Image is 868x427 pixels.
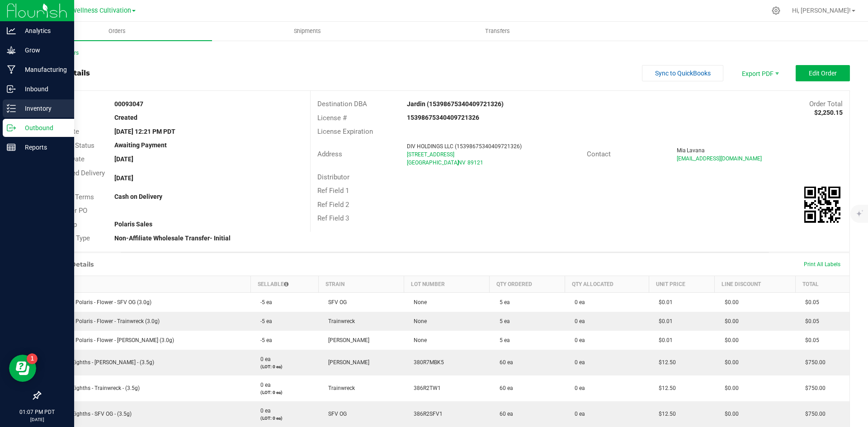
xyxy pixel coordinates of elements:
[495,337,510,343] span: 5 ea
[490,276,565,292] th: Qty Ordered
[47,169,105,188] span: Requested Delivery Date
[46,318,160,324] span: DISPLAY - Polaris - Flower - Trainwreck (3.0g)
[256,299,272,305] span: -5 ea
[649,276,714,292] th: Unit Price
[114,155,133,163] strong: [DATE]
[256,356,271,362] span: 0 ea
[318,276,404,292] th: Strain
[654,385,676,391] span: $12.50
[654,318,673,324] span: $0.01
[7,123,16,132] inline-svg: Outbound
[495,385,513,391] span: 60 ea
[570,337,585,343] span: 0 ea
[457,160,458,166] span: ,
[41,276,251,292] th: Item
[317,214,349,222] span: Ref Field 3
[114,221,152,228] strong: Polaris Sales
[114,235,231,242] strong: Non-Affiliate Wholesale Transfer- Initial
[565,276,649,292] th: Qty Allocated
[770,6,782,15] div: Manage settings
[7,84,16,94] inline-svg: Inbound
[256,363,313,370] p: (LOT: 0 ea)
[317,114,347,122] span: License #
[570,318,585,324] span: 0 ea
[409,318,427,324] span: None
[720,385,739,391] span: $0.00
[16,122,70,133] p: Outbound
[801,318,819,324] span: $0.05
[801,359,826,366] span: $750.00
[804,261,840,267] span: Print All Labels
[16,142,70,153] p: Reports
[7,65,16,74] inline-svg: Manufacturing
[46,359,154,366] span: Polaris - Eighths - [PERSON_NAME] - (3.5g)
[801,411,826,417] span: $750.00
[407,100,504,108] strong: Jardin (15398675340409721326)
[570,299,585,305] span: 0 ea
[317,100,367,108] span: Destination DBA
[495,359,513,366] span: 60 ea
[9,355,36,382] iframe: Resource center
[796,65,850,81] button: Edit Order
[114,128,175,135] strong: [DATE] 12:21 PM PDT
[458,160,466,166] span: NV
[4,408,70,416] p: 01:07 PM PDT
[654,411,676,417] span: $12.50
[46,411,132,417] span: Polaris - Eighths - SFV OG - (3.5g)
[317,187,349,195] span: Ref Field 1
[212,22,402,41] a: Shipments
[792,7,851,14] span: Hi, [PERSON_NAME]!
[801,385,826,391] span: $750.00
[654,299,673,305] span: $0.01
[795,276,849,292] th: Total
[720,337,739,343] span: $0.00
[22,22,212,41] a: Orders
[809,70,837,77] span: Edit Order
[324,385,355,391] span: Trainwreck
[570,359,585,366] span: 0 ea
[317,127,373,136] span: License Expiration
[732,65,787,81] li: Export PDF
[324,299,347,305] span: SFV OG
[642,65,723,81] button: Sync to QuickBooks
[16,45,70,56] p: Grow
[570,411,585,417] span: 0 ea
[96,27,138,35] span: Orders
[407,160,459,166] span: [GEOGRAPHIC_DATA]
[409,337,427,343] span: None
[256,389,313,396] p: (LOT: 0 ea)
[715,276,796,292] th: Line Discount
[495,299,510,305] span: 5 ea
[7,46,16,55] inline-svg: Grow
[814,109,843,116] strong: $2,250.15
[7,143,16,152] inline-svg: Reports
[49,7,131,14] span: Polaris Wellness Cultivation
[317,150,342,158] span: Address
[27,353,38,364] iframe: Resource center unread badge
[720,318,739,324] span: $0.00
[256,318,272,324] span: -5 ea
[256,337,272,343] span: -5 ea
[804,187,840,223] qrcode: 00093047
[324,337,369,343] span: [PERSON_NAME]
[282,27,333,35] span: Shipments
[677,147,686,154] span: Mia
[804,187,840,223] img: Scan me!
[7,26,16,35] inline-svg: Analytics
[114,141,167,149] strong: Awaiting Payment
[409,411,443,417] span: 386R2SFV1
[809,100,843,108] span: Order Total
[720,411,739,417] span: $0.00
[687,147,705,154] span: Lavana
[495,411,513,417] span: 60 ea
[409,299,427,305] span: None
[256,415,313,422] p: (LOT: 0 ea)
[46,337,174,343] span: DISPLAY - Polaris - Flower - [PERSON_NAME] (3.0g)
[720,359,739,366] span: $0.00
[677,155,762,162] span: [EMAIL_ADDRESS][DOMAIN_NAME]
[409,385,441,391] span: 386R2TW1
[407,143,522,150] span: DIV HOLDINGS LLC (15398675340409721326)
[7,104,16,113] inline-svg: Inventory
[256,382,271,388] span: 0 ea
